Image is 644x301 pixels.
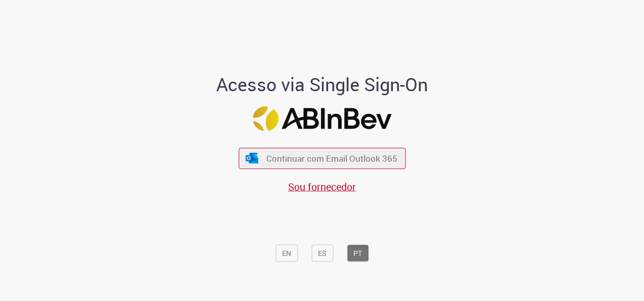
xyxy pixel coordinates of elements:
[182,74,463,94] h1: Acesso via Single Sign-On
[275,244,298,261] button: EN
[245,153,259,163] img: ícone Azure/Microsoft 360
[266,153,397,164] span: Continuar com Email Outlook 365
[238,148,406,169] button: ícone Azure/Microsoft 360 Continuar com Email Outlook 365
[347,244,369,261] button: PT
[253,106,391,131] img: Logo ABInBev
[288,179,356,193] a: Sou fornecedor
[311,244,333,261] button: ES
